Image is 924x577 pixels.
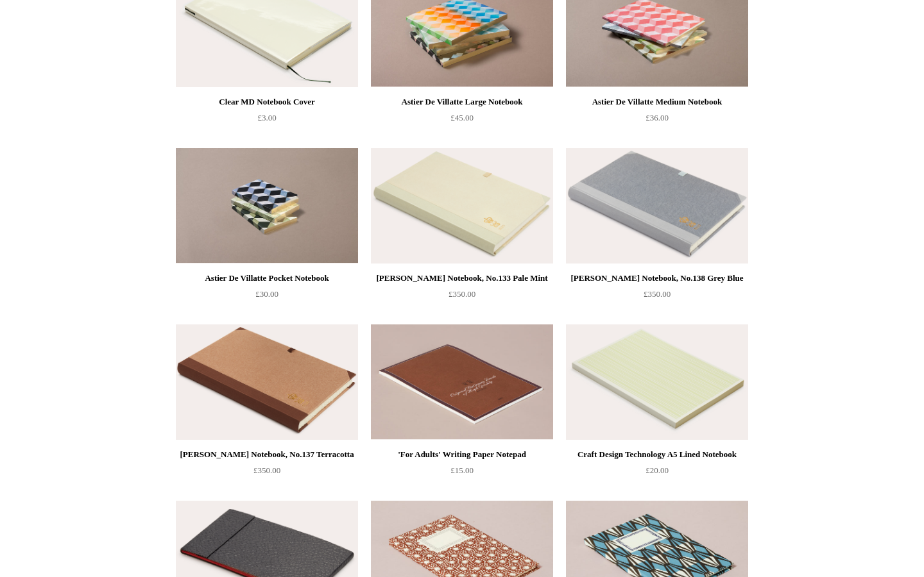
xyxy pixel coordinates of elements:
[176,324,358,440] a: Steve Harrison Notebook, No.137 Terracotta Steve Harrison Notebook, No.137 Terracotta
[646,113,669,122] span: £36.00
[179,94,355,110] div: Clear MD Notebook Cover
[569,94,745,110] div: Astier De Villatte Medium Notebook
[566,94,748,147] a: Astier De Villatte Medium Notebook £36.00
[566,148,748,263] a: Steve Harrison Notebook, No.138 Grey Blue Steve Harrison Notebook, No.138 Grey Blue
[371,447,553,499] a: 'For Adults' Writing Paper Notepad £15.00
[374,94,550,110] div: Astier De Villatte Large Notebook
[566,271,748,323] a: [PERSON_NAME] Notebook, No.138 Grey Blue £350.00
[371,148,553,263] a: Steve Harrison Notebook, No.133 Pale Mint Steve Harrison Notebook, No.133 Pale Mint
[371,271,553,323] a: [PERSON_NAME] Notebook, No.133 Pale Mint £350.00
[176,324,358,440] img: Steve Harrison Notebook, No.137 Terracotta
[253,465,280,475] span: £350.00
[450,465,474,475] span: £15.00
[176,148,358,263] a: Astier De Villatte Pocket Notebook Astier De Villatte Pocket Notebook
[371,94,553,147] a: Astier De Villatte Large Notebook £45.00
[374,271,550,286] div: [PERSON_NAME] Notebook, No.133 Pale Mint
[566,324,748,440] img: Craft Design Technology A5 Lined Notebook
[566,324,748,440] a: Craft Design Technology A5 Lined Notebook Craft Design Technology A5 Lined Notebook
[566,148,748,263] img: Steve Harrison Notebook, No.138 Grey Blue
[566,447,748,499] a: Craft Design Technology A5 Lined Notebook £20.00
[371,324,553,440] img: 'For Adults' Writing Paper Notepad
[176,271,358,323] a: Astier De Villatte Pocket Notebook £30.00
[176,94,358,147] a: Clear MD Notebook Cover £3.00
[371,324,553,440] a: 'For Adults' Writing Paper Notepad 'For Adults' Writing Paper Notepad
[569,447,745,462] div: Craft Design Technology A5 Lined Notebook
[255,289,278,299] span: £30.00
[644,289,671,299] span: £350.00
[179,271,355,286] div: Astier De Villatte Pocket Notebook
[176,447,358,499] a: [PERSON_NAME] Notebook, No.137 Terracotta £350.00
[374,447,550,462] div: 'For Adults' Writing Paper Notepad
[371,148,553,263] img: Steve Harrison Notebook, No.133 Pale Mint
[449,289,475,299] span: £350.00
[179,447,355,462] div: [PERSON_NAME] Notebook, No.137 Terracotta
[450,113,474,122] span: £45.00
[569,271,745,286] div: [PERSON_NAME] Notebook, No.138 Grey Blue
[646,465,669,475] span: £20.00
[176,148,358,263] img: Astier De Villatte Pocket Notebook
[257,113,276,122] span: £3.00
